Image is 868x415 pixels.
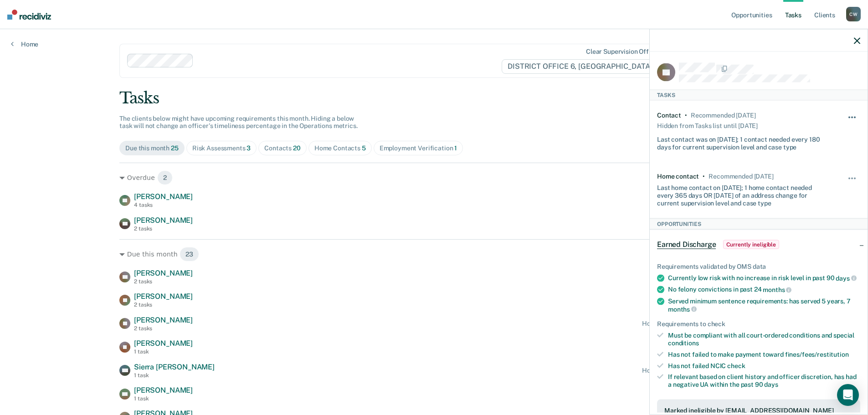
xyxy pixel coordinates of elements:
div: Due this month [125,144,179,152]
span: [PERSON_NAME] [134,339,193,348]
div: Has not failed NCIC [668,362,860,369]
span: [PERSON_NAME] [134,269,193,277]
div: Currently low risk with no increase in risk level in past 90 [668,274,860,282]
span: [PERSON_NAME] [134,316,193,324]
div: Recommended 5 months ago [691,112,755,119]
div: Due this month [119,247,749,261]
div: Home contact [657,173,699,180]
span: [PERSON_NAME] [134,386,193,395]
div: 1 task [134,372,215,379]
span: 20 [293,144,301,152]
div: Has not failed to make payment toward [668,350,860,358]
span: 1 [454,144,457,152]
span: The clients below might have upcoming requirements this month. Hiding a below task will not chang... [119,115,358,130]
span: check [727,362,745,369]
div: Overdue [119,170,749,185]
div: Earned DischargeCurrently ineligible [650,230,868,259]
div: 4 tasks [134,202,193,208]
div: Last home contact on [DATE]; 1 home contact needed every 365 days OR [DATE] of an address change ... [657,180,827,207]
span: 23 [180,247,199,261]
div: Recommended in 17 days [709,173,773,180]
div: Clear supervision officers [586,48,663,56]
div: • [703,173,705,180]
span: 3 [247,144,251,152]
span: 2 [157,170,173,185]
span: Sierra [PERSON_NAME] [134,363,215,371]
img: Recidiviz [7,10,51,20]
div: Tasks [650,89,868,100]
div: No felony convictions in past 24 [668,286,860,294]
div: 1 task [134,395,193,402]
div: Requirements to check [657,320,860,328]
div: Requirements validated by OMS data [657,263,860,271]
div: 2 tasks [134,302,193,308]
span: days [764,381,778,388]
a: Home [11,40,38,48]
div: Served minimum sentence requirements: has served 5 years, 7 [668,297,860,313]
span: days [836,274,856,282]
div: If relevant based on client history and officer discretion, has had a negative UA within the past 90 [668,373,860,389]
span: DISTRICT OFFICE 6, [GEOGRAPHIC_DATA] [502,59,665,74]
span: Earned Discharge [657,240,716,249]
div: Tasks [119,89,749,108]
span: months [763,286,791,293]
div: 1 task [134,348,193,355]
div: Open Intercom Messenger [837,384,859,406]
div: Home Contacts [314,144,366,152]
div: Employment Verification [380,144,457,152]
div: Opportunities [650,218,868,229]
div: Contact [657,112,681,119]
span: Currently ineligible [723,240,779,249]
div: Last contact was on [DATE]; 1 contact needed every 180 days for current supervision level and cas... [657,132,827,151]
div: 2 tasks [134,325,193,332]
div: Contacts [264,144,301,152]
span: [PERSON_NAME] [134,216,193,225]
span: months [668,305,697,313]
span: 25 [171,144,179,152]
div: 2 tasks [134,278,193,285]
span: conditions [668,339,699,347]
div: Must be compliant with all court-ordered conditions and special [668,332,860,347]
div: Hidden from Tasks list until [DATE] [657,119,758,132]
div: Home contact recommended [DATE] [642,367,749,374]
span: fines/fees/restitution [785,350,849,358]
div: 2 tasks [134,225,193,232]
span: [PERSON_NAME] [134,192,193,201]
div: Home contact recommended [DATE] [642,320,749,328]
div: C W [846,7,861,21]
div: Risk Assessments [192,144,251,152]
span: 5 [362,144,366,152]
span: [PERSON_NAME] [134,292,193,301]
div: • [685,112,687,119]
